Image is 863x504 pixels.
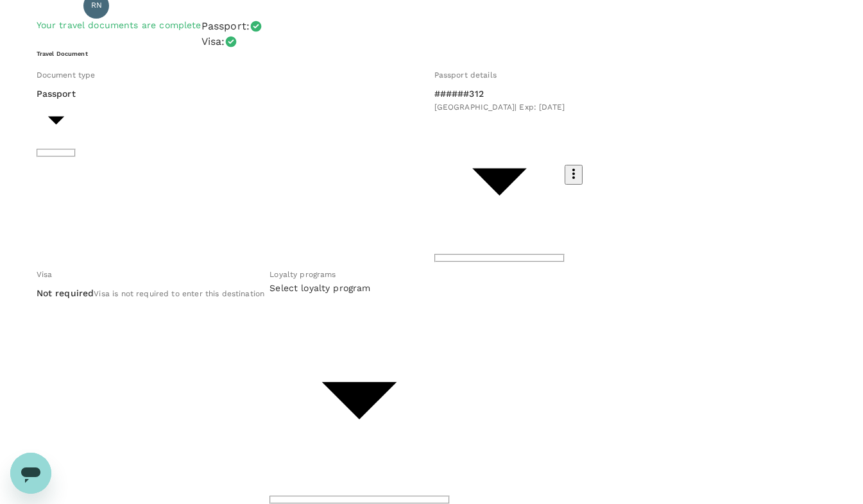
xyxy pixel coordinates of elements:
p: ######312 [434,87,565,100]
p: Not required [37,287,94,299]
span: Loyalty programs [269,270,336,279]
span: [GEOGRAPHIC_DATA] | Exp: [DATE] [434,103,565,112]
iframe: Button to launch messaging window [10,453,51,494]
span: Document type [37,71,96,80]
span: Your travel documents are complete [37,20,201,30]
h6: Travel Document [37,49,827,58]
p: Passport : [201,19,250,34]
p: Passport [37,87,76,100]
span: Visa [37,270,53,279]
p: Select loyalty program [269,281,450,294]
p: Visa : [201,34,225,49]
div: ######312[GEOGRAPHIC_DATA]| Exp: [DATE] [434,87,565,114]
span: Passport details [434,71,497,80]
span: Visa is not required to enter this destination [94,289,264,298]
div: ​ [269,294,450,307]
